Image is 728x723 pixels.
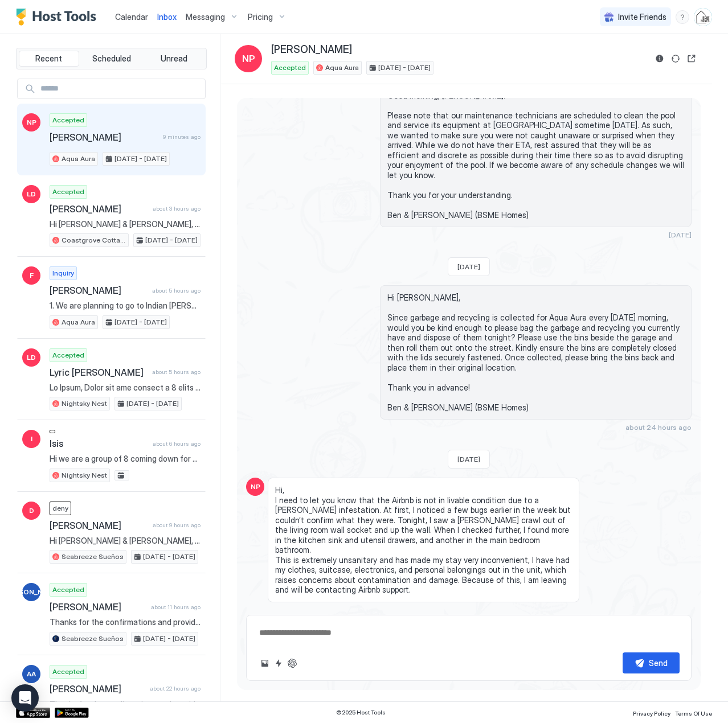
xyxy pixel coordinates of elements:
div: User profile [694,8,712,26]
div: menu [676,10,689,24]
a: Inbox [157,11,177,23]
span: Lo Ipsum, Dolor sit ame consect a 8 elits doei tem 0 incidi ut Laboreet Dolo magn Ali, Enima 4mi ... [50,383,201,393]
span: about 11 hours ago [151,603,201,611]
a: Host Tools Logo [16,9,101,26]
button: Sync reservation [669,52,682,65]
span: about 3 hours ago [153,205,201,212]
span: deny [52,503,68,514]
input: Input Field [36,79,205,98]
span: Invite Friends [618,12,666,22]
span: [PERSON_NAME] [50,132,158,143]
a: Terms Of Use [675,706,712,718]
a: Google Play Store [55,708,89,718]
span: NP [27,117,36,128]
span: Accepted [52,585,84,595]
span: F [30,270,34,281]
span: Accepted [274,63,306,73]
span: Accepted [52,115,84,125]
span: [DATE] - [DATE] [145,235,198,245]
span: [DATE] [457,455,480,463]
span: AA [27,669,36,679]
span: Recent [35,54,62,64]
button: Upload image [258,656,272,670]
span: Seabreeze Sueños [62,552,124,562]
span: Scheduled [92,54,131,64]
span: [DATE] - [DATE] [114,317,167,327]
button: ChatGPT Auto Reply [285,656,299,670]
div: Open Intercom Messenger [11,684,39,712]
span: Accepted [52,187,84,197]
span: Aqua Aura [62,154,95,164]
button: Recent [19,51,79,67]
span: [DATE] - [DATE] [143,634,195,644]
span: [PERSON_NAME] [50,683,145,695]
button: Scheduled [81,51,142,67]
span: Hi [PERSON_NAME] & [PERSON_NAME], we are going to be in [GEOGRAPHIC_DATA] on and off for a bit an... [50,219,201,229]
span: Messaging [186,12,225,22]
span: Hi we are a group of 8 coming down for Coachella weekend! All are okay with sharing beds!! [50,454,201,464]
button: Send [623,652,680,673]
span: [PERSON_NAME] [3,587,60,597]
button: Open reservation [685,52,698,65]
span: NP [251,482,260,492]
span: Lyric [PERSON_NAME] [50,367,148,378]
span: [PERSON_NAME] [271,43,352,56]
span: Privacy Policy [633,710,670,717]
span: 9 minutes ago [163,133,201,141]
span: Hi, I need to let you know that the Airbnb is not in livable condition due to a [PERSON_NAME] inf... [275,485,572,595]
span: Isis [50,438,148,449]
span: Unread [161,54,187,64]
span: [DATE] [669,231,692,239]
span: Inbox [157,12,177,22]
span: I [31,434,32,444]
span: 1. We are planning to go to Indian [PERSON_NAME] Tennis Tournament. 2. Yes. 3. Yes. 4. At this ti... [50,301,201,311]
button: Reservation information [653,52,666,65]
span: Hi [PERSON_NAME] & [PERSON_NAME], me and my friends are planning on spending some nice days at th... [50,536,201,546]
span: Hi [PERSON_NAME], Since garbage and recycling is collected for Aqua Aura every [DATE] morning, wo... [387,293,684,412]
span: Thanks for the confirmations and providing a copy of your ID via text, [PERSON_NAME]. In the unli... [50,699,201,709]
span: NP [242,52,255,65]
span: Pricing [248,12,273,22]
span: about 6 hours ago [153,440,201,447]
span: about 5 hours ago [152,368,201,376]
span: Aqua Aura [325,63,359,73]
span: Accepted [52,667,84,677]
span: [DATE] - [DATE] [114,154,167,164]
a: Calendar [115,11,148,23]
span: about 24 hours ago [625,423,692,432]
a: App Store [16,708,50,718]
span: [PERSON_NAME] [50,285,148,296]
a: Privacy Policy [633,706,670,718]
span: Nightsky Nest [62,470,107,480]
button: Unread [144,51,204,67]
span: Accepted [52,350,84,360]
span: Inquiry [52,268,74,278]
span: [PERSON_NAME] [50,601,146,613]
span: D [29,506,34,516]
span: [PERSON_NAME] [50,203,148,215]
div: tab-group [16,48,207,69]
div: Send [649,657,668,669]
span: Terms Of Use [675,710,712,717]
span: Calendar [115,12,148,22]
span: © 2025 Host Tools [336,709,386,716]
span: about 5 hours ago [152,287,201,294]
span: [DATE] [457,262,480,271]
span: [DATE] - [DATE] [126,399,179,409]
span: Coastgrove Cottage [62,235,126,245]
span: [DATE] - [DATE] [378,63,431,73]
span: Nightsky Nest [62,399,107,409]
span: Aqua Aura [62,317,95,327]
span: about 22 hours ago [150,685,201,692]
span: about 9 hours ago [153,521,201,529]
span: [DATE] - [DATE] [143,552,195,562]
button: Quick reply [272,656,285,670]
span: Good morning, [PERSON_NAME]. Please note that our maintenance technicians are scheduled to clean ... [387,91,684,220]
span: [PERSON_NAME] [50,520,148,531]
span: 11 minutes ago [268,606,316,614]
span: LD [27,352,36,363]
span: Seabreeze Sueños [62,634,124,644]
